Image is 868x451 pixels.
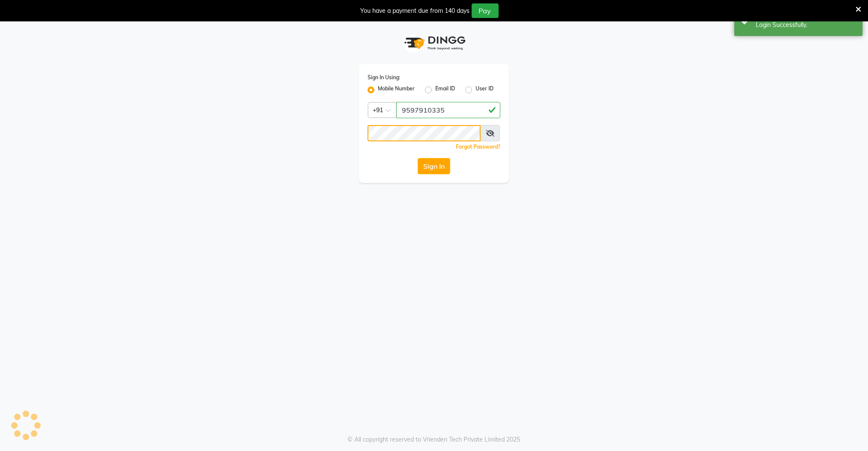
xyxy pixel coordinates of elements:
label: Mobile Number [378,85,415,95]
label: Sign In Using: [368,74,400,81]
button: Sign In [418,158,450,174]
input: Username [396,102,500,118]
div: Login Successfully. [756,21,856,30]
label: Email ID [435,85,455,95]
img: logo1.svg [400,30,468,56]
input: Username [368,125,481,141]
button: Pay [472,3,499,18]
a: Forgot Password? [456,143,500,150]
div: You have a payment due from 140 days [361,6,470,15]
label: User ID [476,85,494,95]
